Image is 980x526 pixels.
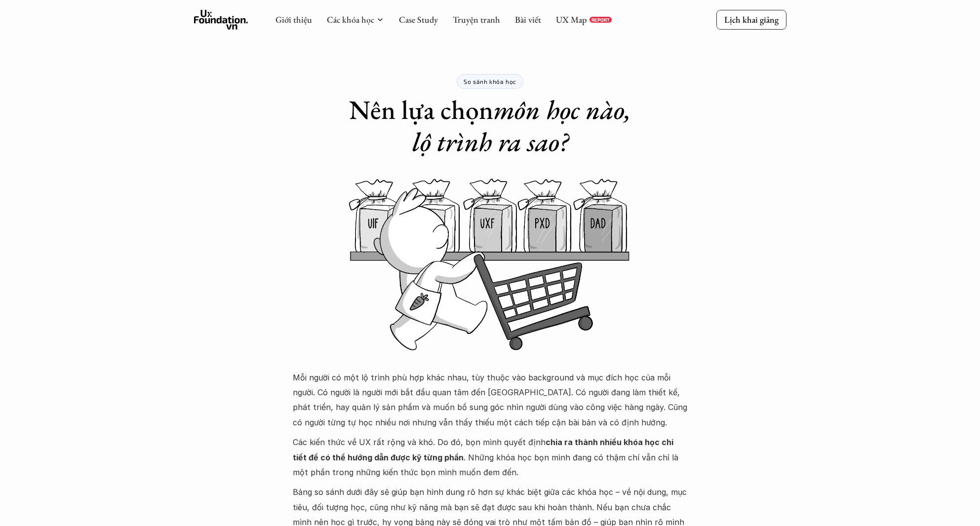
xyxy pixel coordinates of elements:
[716,10,786,29] a: Lịch khai giảng
[399,14,438,25] a: Case Study
[556,14,587,25] a: UX Map
[591,17,610,23] p: REPORT
[293,435,688,480] p: Các kiến thức về UX rất rộng và khó. Do đó, bọn mình quyết định . Những khóa học bọn mình đang có...
[589,17,612,23] a: REPORT
[275,14,312,25] a: Giới thiệu
[724,14,779,25] p: Lịch khai giảng
[412,92,637,159] em: môn học nào, lộ trình ra sao?
[464,78,516,85] p: So sánh khóa học
[337,94,643,158] h1: Nên lựa chọn
[327,14,374,25] a: Các khóa học
[293,437,675,462] strong: chia ra thành nhiều khóa học chi tiết để có thể hướng dẫn được kỹ từng phần
[453,14,500,25] a: Truyện tranh
[293,370,688,430] p: Mỗi người có một lộ trình phù hợp khác nhau, tùy thuộc vào background và mục đích học của mỗi ngư...
[515,14,541,25] a: Bài viết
